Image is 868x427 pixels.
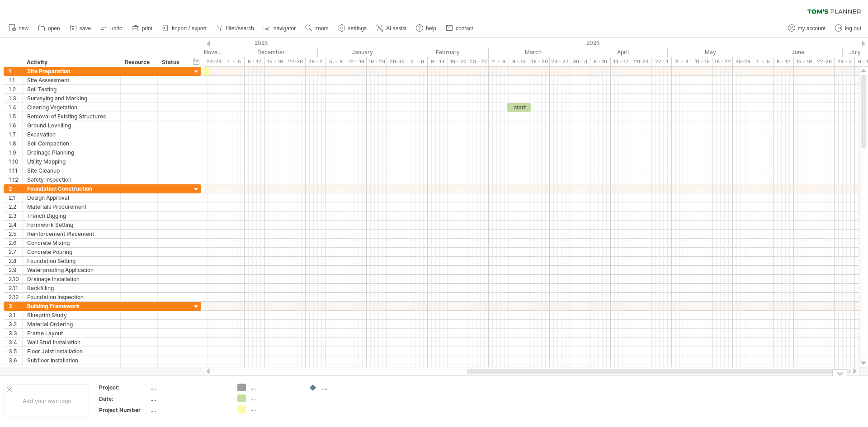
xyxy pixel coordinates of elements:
div: .... [151,395,226,403]
a: undo [98,23,125,34]
div: 25-29 [733,57,753,66]
div: 1 - 5 [753,57,774,66]
div: .... [250,394,300,402]
div: Status [162,58,182,67]
div: 15 - 19 [794,57,814,66]
div: Project Number [99,406,149,414]
a: contact [443,23,476,34]
div: Drainage Installation [27,275,116,283]
a: my account [786,23,828,34]
div: Surveying and Marking [27,94,116,103]
div: April 2026 [578,47,668,57]
div: 29 - 3 [835,57,855,66]
div: 1.4 [9,103,22,112]
div: 2.11 [9,284,22,292]
div: Drainage Planning [27,148,116,157]
div: 2 - 6 [489,57,509,66]
div: 2.9 [9,266,22,274]
span: import / export [172,25,207,32]
div: 1 - 5 [224,57,245,66]
div: 1.2 [9,85,22,94]
div: 5 - 9 [326,57,346,66]
div: 1.12 [9,175,22,184]
div: start [507,103,531,112]
div: Activity [27,58,115,67]
div: 2.7 [9,248,22,256]
a: help [414,23,439,34]
div: May 2026 [668,47,753,57]
div: 24-28 [204,57,224,66]
div: Site Preparation [27,67,116,75]
div: .... [250,405,300,413]
div: 8 - 12 [245,57,265,66]
div: 3.4 [9,338,22,347]
div: February 2026 [407,47,489,57]
div: 16 - 20 [448,57,468,66]
div: 1.3 [9,94,22,103]
span: undo [110,25,123,32]
div: 3.1 [9,311,22,319]
div: 30 - 3 [570,57,590,66]
div: Site Cleanup [27,166,116,175]
div: 2.1 [9,193,22,202]
div: 2.4 [9,221,22,229]
div: 3.5 [9,347,22,356]
div: 2.5 [9,230,22,238]
div: 2.8 [9,257,22,265]
div: .... [151,406,226,414]
div: 2.12 [9,293,22,301]
span: log out [845,25,861,32]
span: filter/search [226,25,254,32]
div: Foundation Inspection [27,293,116,301]
div: Frame Layout [27,329,116,338]
div: Removal of Existing Structures [27,112,116,121]
div: Date: [99,395,149,403]
div: Trench Digging [27,211,116,220]
span: zoom [315,25,328,32]
div: Resource [125,58,152,67]
span: navigator [274,25,296,32]
div: .... [322,384,371,391]
div: 2.10 [9,275,22,283]
div: 1.10 [9,157,22,166]
div: 3.7 [9,365,22,374]
a: navigator [261,23,298,34]
div: 4 - 8 [672,57,692,66]
div: June 2026 [753,47,843,57]
div: 1.8 [9,139,22,148]
div: 3.6 [9,356,22,365]
div: Concrete Mixing [27,239,116,247]
div: 1.11 [9,166,22,175]
div: Excavation [27,130,116,139]
a: AI assist [374,23,409,34]
div: 2 - 6 [407,57,428,66]
div: 6 - 10 [590,57,611,66]
span: help [426,25,436,32]
div: Safety Inspection [27,175,116,184]
a: open [36,23,63,34]
a: log out [833,23,864,34]
div: Soil Compaction [27,139,116,148]
div: 1.6 [9,121,22,130]
a: new [6,23,31,34]
span: save [80,25,91,32]
div: Concrete Pouring [27,248,116,256]
span: contact [456,25,473,32]
div: 1.5 [9,112,22,121]
span: my account [798,25,826,32]
div: 2 [9,184,22,193]
div: 8 - 12 [774,57,794,66]
div: 12 - 16 [346,57,367,66]
div: Backfilling [27,284,116,292]
span: AI assist [386,25,406,32]
div: Material Ordering [27,320,116,328]
div: Foundation Setting [27,257,116,265]
a: filter/search [214,23,257,34]
div: 3 [9,302,22,310]
div: Clearing Vegetation [27,103,116,112]
div: 1.7 [9,130,22,139]
div: 2.2 [9,202,22,211]
div: Ground Levelling [27,121,116,130]
div: 19 - 23 [367,57,387,66]
div: December 2025 [224,47,318,57]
